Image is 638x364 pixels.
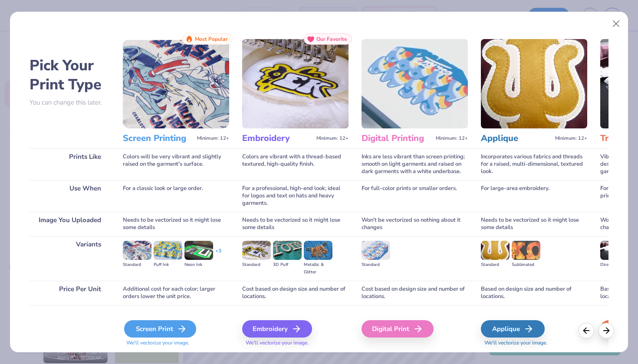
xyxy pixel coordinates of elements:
h3: Screen Printing [123,133,194,144]
p: You can change this later. [30,99,110,106]
div: Needs to be vectorized so it might lose some details [123,212,229,236]
span: We'll vectorize your image. [123,339,229,347]
div: Embroidery [242,320,312,338]
span: Minimum: 12+ [316,135,349,141]
img: Standard [481,241,510,260]
div: Needs to be vectorized so it might lose some details [481,212,587,236]
img: Neon Ink [184,241,213,260]
div: Standard [242,261,271,269]
div: Price Per Unit [30,281,110,305]
div: Prints Like [30,148,110,180]
img: 3D Puff [273,241,302,260]
div: Variants [30,236,110,281]
span: Our Favorite [316,36,347,42]
h3: Digital Printing [362,133,432,144]
div: Colors will be very vibrant and slightly raised on the garment's surface. [123,148,229,180]
div: For a classic look or large order. [123,180,229,212]
div: Standard [123,261,151,269]
span: Minimum: 12+ [555,135,587,141]
div: Based on design size and number of locations. [481,281,587,305]
span: Most Popular [195,36,228,42]
div: 3D Puff [273,261,302,269]
div: Cost based on design size and number of locations. [362,281,468,305]
h3: Embroidery [242,133,313,144]
div: Inks are less vibrant than screen printing; smooth on light garments and raised on dark garments ... [362,148,468,180]
img: Standard [362,241,390,260]
img: Applique [481,39,587,128]
div: Screen Print [124,320,196,338]
div: Use When [30,180,110,212]
div: For a professional, high-end look; ideal for logos and text on hats and heavy garments. [242,180,349,212]
div: Standard [362,261,390,269]
div: + 3 [215,247,221,262]
img: Direct-to-film [600,241,629,260]
div: Direct-to-film [600,261,629,269]
div: Image You Uploaded [30,212,110,236]
div: For large-area embroidery. [481,180,587,212]
span: Minimum: 12+ [197,135,229,141]
div: Incorporates various fabrics and threads for a raised, multi-dimensional, textured look. [481,148,587,180]
img: Sublimated [512,241,540,260]
div: Puff Ink [154,261,182,269]
div: Won't be vectorized so nothing about it changes [362,212,468,236]
div: Needs to be vectorized so it might lose some details [242,212,349,236]
img: Metallic & Glitter [304,241,332,260]
span: We'll vectorize your image. [481,339,587,347]
span: We'll vectorize your image. [242,339,349,347]
div: Additional cost for each color; larger orders lower the unit price. [123,281,229,305]
img: Embroidery [242,39,349,128]
h3: Applique [481,133,552,144]
span: Minimum: 12+ [436,135,468,141]
div: Applique [481,320,545,338]
img: Standard [123,241,151,260]
div: Metallic & Glitter [304,261,332,276]
div: For full-color prints or smaller orders. [362,180,468,212]
img: Puff Ink [154,241,182,260]
div: Cost based on design size and number of locations. [242,281,349,305]
div: Colors are vibrant with a thread-based textured, high-quality finish. [242,148,349,180]
h2: Pick Your Print Type [30,56,110,94]
div: Digital Print [362,320,434,338]
div: Standard [481,261,510,269]
div: Sublimated [512,261,540,269]
img: Standard [242,241,271,260]
div: Neon Ink [184,261,213,269]
img: Screen Printing [123,39,229,128]
img: Digital Printing [362,39,468,128]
